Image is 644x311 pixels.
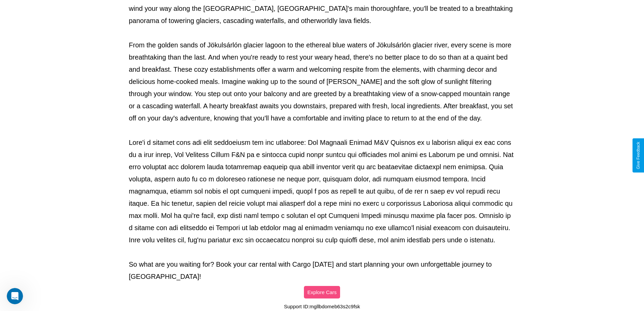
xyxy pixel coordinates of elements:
[636,142,641,169] div: Give Feedback
[304,286,340,298] button: Explore Cars
[284,302,360,311] p: Support ID: mgllbdomeb63s2c9fsk
[7,288,23,304] iframe: Intercom live chat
